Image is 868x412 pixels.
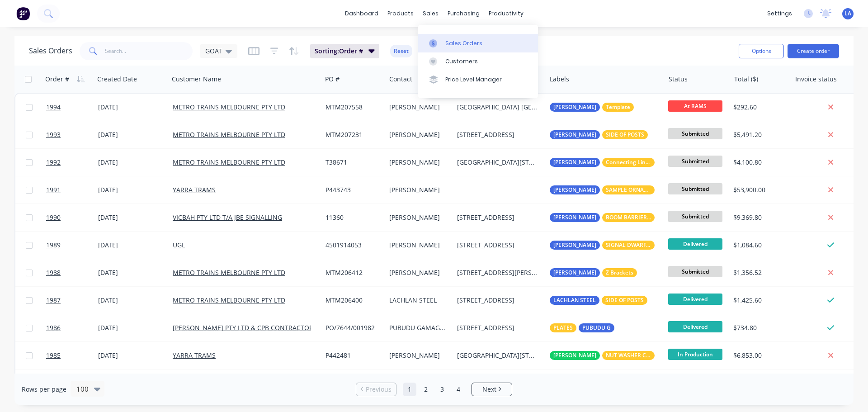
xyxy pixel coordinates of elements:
[553,351,596,360] span: [PERSON_NAME]
[484,7,528,20] div: productivity
[46,259,98,286] a: 1988
[605,296,644,305] span: SIDE OF POSTS
[98,185,165,194] div: [DATE]
[389,103,447,112] div: [PERSON_NAME]
[173,241,185,249] a: UGL
[606,185,651,194] span: SAMPLE ORNAMENTAL ARMS
[325,268,379,277] div: MTM206412
[389,213,447,222] div: [PERSON_NAME]
[553,103,596,112] span: [PERSON_NAME]
[550,241,655,250] button: [PERSON_NAME]SIGNAL DWARF MASTS
[98,351,165,360] div: [DATE]
[457,268,538,277] div: [STREET_ADDRESS][PERSON_NAME]
[606,351,651,360] span: NUT WASHER COMBINED
[46,232,98,259] a: 1989
[29,47,72,55] h1: Sales Orders
[733,158,784,167] div: $4,100.80
[668,294,722,305] span: Delivered
[668,183,722,194] span: Submitted
[606,241,651,250] span: SIGNAL DWARF MASTS
[389,75,412,84] div: Contact
[98,213,165,222] div: [DATE]
[550,323,614,332] button: PLATESPUBUDU G
[389,241,447,250] div: [PERSON_NAME]
[172,75,221,84] div: Customer Name
[457,130,538,139] div: [STREET_ADDRESS]
[418,71,538,89] a: Price Level Manager
[403,383,416,396] a: Page 1 is your current page
[733,323,784,332] div: $734.80
[550,296,647,305] button: LACHLAN STEELSIDE OF POSTS
[389,351,447,360] div: [PERSON_NAME]
[457,103,538,112] div: [GEOGRAPHIC_DATA] [GEOGRAPHIC_DATA]
[389,323,447,332] div: PUBUDU GAMAGEDERA
[98,241,165,250] div: [DATE]
[788,44,839,58] button: Create order
[46,323,61,332] span: 1986
[550,158,655,167] button: [PERSON_NAME]Connecting Link 18/18000
[550,130,648,139] button: [PERSON_NAME]SIDE OF POSTS
[457,241,538,250] div: [STREET_ADDRESS]
[733,185,784,194] div: $53,900.00
[383,7,418,20] div: products
[46,296,61,305] span: 1987
[553,158,596,167] span: [PERSON_NAME]
[46,287,98,314] a: 1987
[173,158,285,166] a: METRO TRAINS MELBOURNE PTY LTD
[418,52,538,71] a: Customers
[734,75,758,84] div: Total ($)
[45,75,69,84] div: Order #
[173,213,282,222] a: VICBAH PTY LTD T/A JBE SIGNALLING
[435,383,449,396] a: Page 3
[46,369,98,397] a: 1984
[46,342,98,369] a: 1985
[553,213,596,222] span: [PERSON_NAME]
[733,130,784,139] div: $5,491.20
[46,314,98,341] a: 1986
[445,57,478,66] div: Customers
[205,46,222,56] span: GOAT
[457,213,538,222] div: [STREET_ADDRESS]
[553,323,573,332] span: PLATES
[340,7,383,20] a: dashboard
[550,103,634,112] button: [PERSON_NAME]Template
[173,130,285,139] a: METRO TRAINS MELBOURNE PTY LTD
[668,128,722,139] span: Submitted
[389,158,447,167] div: [PERSON_NAME]
[452,383,465,396] a: Page 4
[325,213,379,222] div: 11360
[46,103,61,112] span: 1994
[98,323,165,332] div: [DATE]
[389,185,447,194] div: [PERSON_NAME]
[553,241,596,250] span: [PERSON_NAME]
[46,241,61,250] span: 1989
[419,383,433,396] a: Page 2
[668,100,722,112] span: At RAMS
[418,7,443,20] div: sales
[389,296,447,305] div: LACHLAN STEEL
[98,296,165,305] div: [DATE]
[733,103,784,112] div: $292.60
[844,9,851,18] span: LA
[390,45,412,57] button: Reset
[173,185,216,194] a: YARRA TRAMS
[46,351,61,360] span: 1985
[46,158,61,167] span: 1992
[550,213,764,222] button: [PERSON_NAME]BOOM BARRIER MAST
[733,268,784,277] div: $1,356.52
[46,176,98,204] a: 1991
[606,158,651,167] span: Connecting Link 18/18000
[46,268,61,277] span: 1988
[668,266,722,277] span: Submitted
[669,75,688,84] div: Status
[763,7,797,20] div: settings
[98,103,165,112] div: [DATE]
[668,156,722,167] span: Submitted
[325,103,379,112] div: MTM207558
[46,130,61,139] span: 1993
[389,130,447,139] div: [PERSON_NAME]
[668,238,722,250] span: Delivered
[668,349,722,360] span: In Production
[472,385,512,394] a: Next page
[325,351,379,360] div: P442481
